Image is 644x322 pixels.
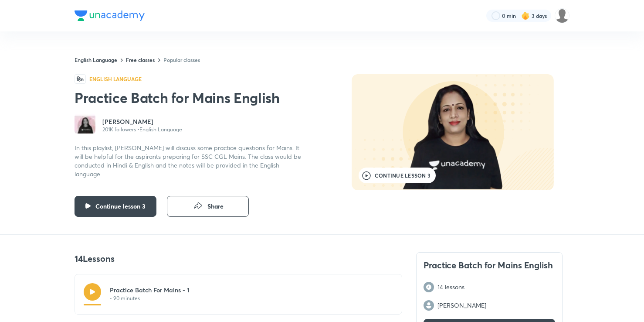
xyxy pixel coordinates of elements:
a: Avatar [75,113,95,137]
p: [PERSON_NAME] [437,301,486,310]
img: Company Logo [75,10,145,21]
a: Popular classes [163,56,200,63]
a: English Language [75,56,117,63]
p: • 90 minutes [110,295,190,302]
button: Continue lesson 3 [75,196,156,217]
a: Free classes [126,56,155,63]
img: edu-image [400,83,506,190]
p: In this playlist, [PERSON_NAME] will discuss some practice questions for Mains. It will be helpfu... [75,144,307,178]
img: Avatar [75,113,95,134]
button: Share [167,196,249,217]
a: [PERSON_NAME] [102,117,182,126]
button: Continue lesson 3 [359,168,436,183]
img: Shane Watson [555,8,569,23]
span: Continue lesson 3 [95,202,146,211]
a: Practice Batch For Mains - 1• 90 minutes [75,274,402,315]
span: Continue lesson 3 [375,173,430,178]
p: 14 lessons [437,283,464,291]
span: हिn [75,74,86,84]
h2: Practice Batch for Mains English [75,89,307,106]
p: 14 Lessons [75,252,402,265]
h4: English Language [89,76,142,82]
img: streak [521,11,530,20]
p: Practice Batch For Mains - 1 [110,285,190,295]
span: Share [207,202,224,211]
p: 201K followers • English Language [102,126,182,133]
h4: Practice Batch for Mains English [424,260,555,274]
